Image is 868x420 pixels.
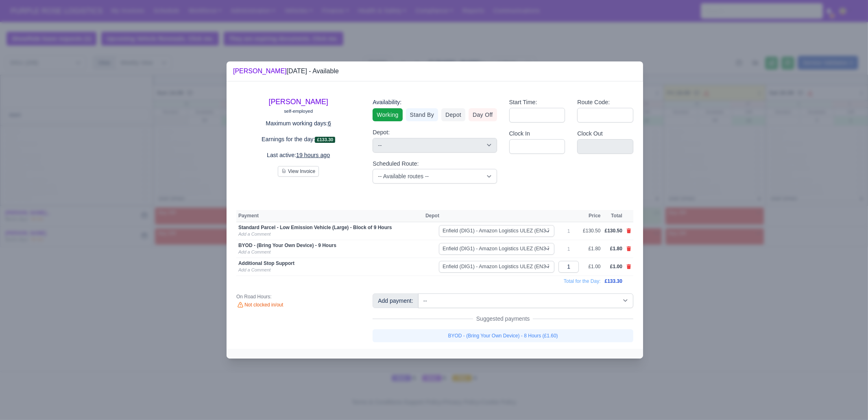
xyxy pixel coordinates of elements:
div: 1 [558,246,579,252]
p: Maximum working days: [236,119,360,128]
iframe: Chat Widget [827,381,868,420]
a: Day Off [469,108,497,121]
div: On Road Hours: [236,293,360,300]
div: [DATE] - Available [233,66,339,76]
div: 1 [558,228,579,234]
span: £133.30 [315,137,335,143]
div: Additional Stop Support [238,260,421,267]
th: Price [581,210,602,222]
p: Last active: [236,151,360,160]
a: Add a Comment [238,267,270,272]
small: self-employed [284,109,313,114]
span: £133.30 [605,278,622,284]
label: Scheduled Route: [373,159,419,168]
th: Depot [423,210,556,222]
div: Add payment: [373,293,418,308]
button: View Invoice [278,166,319,177]
label: Start Time: [509,98,537,107]
label: Depot: [373,128,390,137]
td: £130.50 [581,222,602,240]
div: BYOD - (Bring Your Own Device) - 9 Hours [238,242,421,249]
a: BYOD - (Bring Your Own Device) - 8 Hours (£1.60) [373,329,633,342]
label: Clock Out [577,129,603,138]
a: Add a Comment [238,232,270,236]
th: Total [603,210,624,222]
a: [PERSON_NAME] [269,98,328,106]
span: £1.80 [610,246,622,252]
div: Availability: [373,98,497,107]
th: Payment [236,210,423,222]
u: 6 [328,120,331,127]
span: Total for the Day: [564,278,601,284]
u: 19 hours ago [296,152,330,158]
a: Add a Comment [238,249,270,254]
label: Route Code: [577,98,610,107]
div: Not clocked in/out [236,302,360,309]
span: £130.50 [605,228,622,234]
a: [PERSON_NAME] [233,68,287,74]
label: Clock In [509,129,530,138]
a: Depot [441,108,465,121]
span: £1.00 [610,264,622,269]
p: Earnings for the day: [236,135,360,144]
span: Suggested payments [473,315,533,323]
div: Standard Parcel - Low Emission Vehicle (Large) - Block of 9 Hours [238,224,421,231]
a: Working [373,108,402,121]
td: £1.00 [581,258,602,276]
a: Stand By [406,108,438,121]
td: £1.80 [581,240,602,258]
